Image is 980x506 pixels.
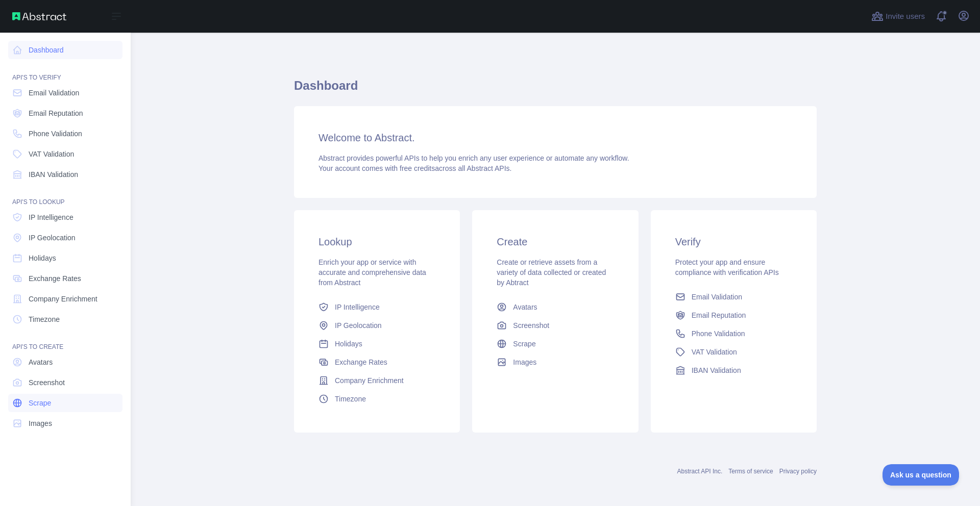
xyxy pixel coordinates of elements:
a: IP Intelligence [8,208,122,226]
span: IP Intelligence [29,212,73,222]
a: Screenshot [8,373,122,392]
a: Images [493,353,618,371]
div: API'S TO LOOKUP [8,186,122,206]
a: IBAN Validation [8,165,122,184]
h1: Dashboard [294,78,817,102]
span: Create or retrieve assets from a variety of data collected or created by Abtract [497,258,606,287]
span: IBAN Validation [29,169,78,180]
span: Phone Validation [29,129,82,139]
span: VAT Validation [29,149,74,159]
span: IP Geolocation [335,320,382,331]
span: Abstract provides powerful APIs to help you enrich any user experience or automate any workflow. [318,154,629,162]
a: Holidays [8,249,122,267]
span: IP Intelligence [335,302,380,312]
h3: Verify [675,235,792,249]
span: Holidays [29,253,56,263]
span: Email Reputation [692,310,746,320]
h3: Create [497,235,614,249]
span: Your account comes with across all Abstract APIs. [318,164,511,172]
span: Avatars [513,302,537,312]
span: Images [513,357,536,367]
span: Exchange Rates [29,273,81,284]
a: Email Validation [8,84,122,102]
h3: Lookup [318,235,435,249]
span: Phone Validation [692,328,745,339]
a: Email Validation [671,288,796,306]
span: Email Validation [692,292,742,302]
span: Company Enrichment [29,294,97,304]
a: Phone Validation [8,124,122,143]
span: Exchange Rates [335,357,387,367]
a: IP Intelligence [314,298,439,316]
span: Protect your app and ensure compliance with verification APIs [675,258,779,276]
a: IP Geolocation [8,229,122,247]
span: IBAN Validation [692,365,741,375]
span: Timezone [335,394,366,404]
a: Exchange Rates [8,269,122,288]
span: Scrape [513,339,535,349]
a: Phone Validation [671,324,796,343]
span: VAT Validation [692,347,737,357]
a: Timezone [8,310,122,328]
a: Timezone [314,390,439,408]
a: Scrape [8,394,122,412]
a: Email Reputation [671,306,796,324]
span: Scrape [29,398,51,408]
a: Avatars [493,298,618,316]
a: VAT Validation [671,343,796,361]
span: Screenshot [513,320,549,331]
a: Images [8,414,122,433]
span: IP Geolocation [29,233,76,243]
span: Holidays [335,339,362,349]
a: Terms of service [728,468,773,475]
a: Privacy policy [779,468,817,475]
a: Company Enrichment [314,371,439,390]
a: Avatars [8,353,122,371]
span: Images [29,418,52,428]
iframe: Toggle Customer Support [883,464,960,486]
span: Screenshot [29,377,65,388]
button: Invite users [869,8,927,24]
a: Email Reputation [8,104,122,122]
div: API'S TO CREATE [8,331,122,351]
span: Email Validation [29,88,79,98]
a: Holidays [314,335,439,353]
a: Scrape [493,335,618,353]
a: IBAN Validation [671,361,796,380]
img: Abstract API [12,12,66,20]
span: Avatars [29,357,53,367]
a: IP Geolocation [314,316,439,335]
a: VAT Validation [8,145,122,163]
span: free credits [400,164,435,172]
div: API'S TO VERIFY [8,61,122,82]
a: Screenshot [493,316,618,335]
a: Company Enrichment [8,290,122,308]
span: Invite users [886,11,925,22]
a: Exchange Rates [314,353,439,371]
a: Dashboard [8,41,122,59]
span: Company Enrichment [335,375,404,386]
span: Email Reputation [29,108,83,118]
span: Timezone [29,314,60,324]
a: Abstract API Inc. [677,468,723,475]
h3: Welcome to Abstract. [318,131,792,145]
span: Enrich your app or service with accurate and comprehensive data from Abstract [318,258,426,287]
